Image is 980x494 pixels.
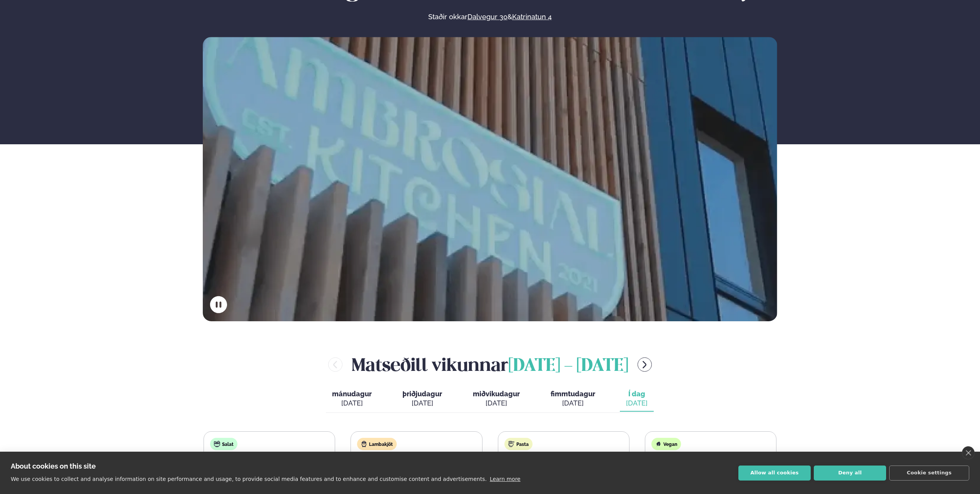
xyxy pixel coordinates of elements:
p: Staðir okkar & [344,12,635,22]
img: pasta.svg [508,441,514,447]
div: [DATE] [332,399,372,408]
button: menu-btn-left [328,357,342,372]
span: Í dag [626,389,648,399]
span: mánudagur [332,390,372,398]
button: Allow all cookies [738,466,811,481]
a: Dalvegur 30 [467,12,508,22]
a: Katrinatun 4 [512,12,552,22]
button: miðvikudagur [DATE] [467,386,526,412]
div: Salat [210,438,237,450]
span: [DATE] - [DATE] [508,358,628,375]
button: Deny all [814,466,886,481]
span: fimmtudagur [551,390,595,398]
div: [DATE] [626,399,648,408]
div: [DATE] [551,399,595,408]
div: Pasta [504,438,533,450]
button: þriðjudagur [DATE] [396,386,448,412]
img: Lamb.svg [361,441,367,447]
div: [DATE] [402,399,442,408]
div: Vegan [651,438,681,450]
div: Lambakjöt [357,438,397,450]
a: close [962,446,975,459]
button: Cookie settings [889,466,969,481]
p: We use cookies to collect and analyse information on site performance and usage, to provide socia... [11,476,487,482]
h2: Matseðill vikunnar [352,352,628,377]
button: mánudagur [DATE] [326,386,378,412]
span: þriðjudagur [402,390,442,398]
img: salad.svg [214,441,220,447]
button: menu-btn-right [638,357,652,372]
strong: About cookies on this site [11,462,96,470]
a: Learn more [490,476,521,482]
button: Í dag [DATE] [620,386,654,412]
img: Vegan.svg [655,441,661,447]
button: fimmtudagur [DATE] [544,386,601,412]
span: miðvikudagur [473,390,520,398]
div: [DATE] [473,399,520,408]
